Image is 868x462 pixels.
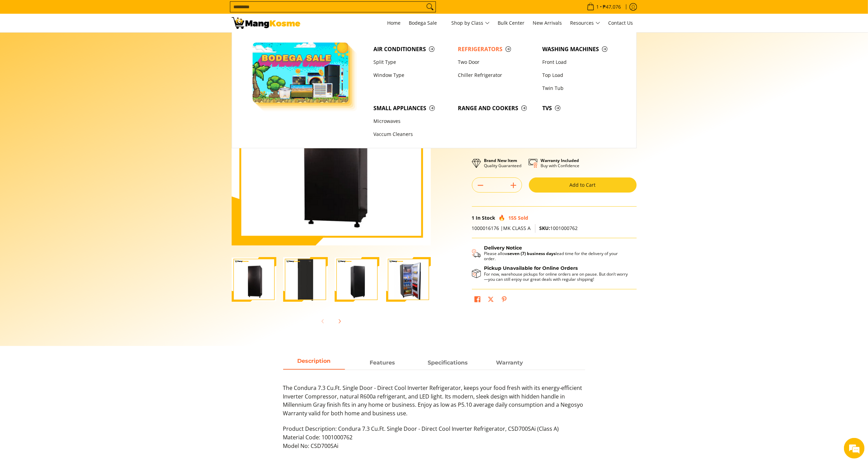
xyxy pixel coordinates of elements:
a: Split Type [370,56,454,69]
a: Post on X [486,294,496,306]
span: 1000016176 |MK CLASS A [472,225,531,231]
p: Product Description: Condura 7.3 Cu.Ft. Single Door - Direct Cool Inverter Refrigerator, CSD700SA... [283,425,585,457]
span: Bulk Center [498,20,525,26]
span: Range and Cookers [458,104,535,113]
a: Window Type [370,69,454,82]
button: Search [425,2,436,12]
img: Condura 7.3 Cu. Ft. Single Door - Direct Cool Inverter Refrigerator, CSD700SAi (Class A)-1 [232,258,276,301]
nav: Main Menu [307,14,637,32]
a: Shop by Class [448,14,493,32]
span: Description [283,357,345,369]
div: Description [283,370,585,457]
span: Sold [518,215,529,221]
a: Vaccum Cleaners [370,128,454,141]
a: Bulk Center [495,14,528,32]
span: Contact Us [609,20,633,26]
button: Add [505,180,522,191]
strong: Delivery Notice [484,245,522,251]
span: 1 [595,4,600,9]
a: Range and Cookers [454,102,539,115]
a: New Arrivals [530,14,566,32]
img: Bodega Sale [253,43,349,103]
strong: Warranty [496,359,523,366]
p: The Condura 7.3 Cu.Ft. Single Door - Direct Cool Inverter Refrigerator, keeps your food fresh wit... [283,384,585,425]
a: Chiller Refrigerator [454,69,539,82]
img: Condura 7.3 Cu. Ft. Single Door - Direct Cool Inverter Refrigerator, CSD700SAi (Class A)-2 [283,257,328,302]
p: Buy with Confidence [541,158,580,168]
strong: Features [370,359,395,366]
span: New Arrivals [533,20,562,26]
span: 155 [509,215,517,221]
a: Pin on Pinterest [499,294,509,306]
span: 1001000762 [540,225,578,231]
span: In Stock [476,215,496,221]
a: Description 3 [479,357,541,370]
a: Front Load [539,56,623,69]
span: Air Conditioners [373,45,451,54]
button: Subtract [472,180,489,191]
span: Resources [570,19,600,27]
button: Add to Cart [529,177,637,193]
span: TVs [542,104,620,113]
strong: Pickup Unavailable for Online Orders [484,265,578,271]
img: Condura 7.3 Cu. Ft. Single Door - Direct Cool Inverter Refrigerator, CSD700SAi (Class A)-3 [335,258,379,301]
a: Home [384,14,404,32]
p: Quality Guaranteed [484,158,522,168]
div: Minimize live chat window [113,3,129,20]
span: Home [387,20,401,26]
span: Washing Machines [542,45,620,54]
a: Refrigerators [454,43,539,56]
span: • [585,3,623,11]
span: Specifications [417,357,479,369]
a: Description [283,357,345,370]
strong: Brand New Item [484,158,518,163]
a: Share on Facebook [473,294,482,306]
textarea: Type your message and hit 'Enter' [3,187,131,211]
span: SKU: [540,225,551,231]
div: Chat with us now [36,38,115,47]
a: Bodega Sale [406,14,447,32]
button: Shipping & Delivery [472,245,630,262]
button: Next [332,314,347,329]
a: Top Load [539,69,623,82]
a: Description 2 [417,357,479,370]
a: Resources [567,14,604,32]
span: Refrigerators [458,45,535,54]
img: Condura 7.3 Cu. Ft. Single Door - Direct Cool Inverter Refrigerator, CSD700SAi (Class A)-4 [386,258,431,301]
span: Bodega Sale [409,19,443,27]
strong: seven (7) business days [508,251,556,256]
span: ₱47,076 [602,4,622,9]
span: We're online! [40,86,95,156]
a: Twin Tub [539,82,623,95]
strong: Warranty Included [541,158,579,163]
a: Contact Us [605,14,637,32]
span: Small Appliances [373,104,451,113]
a: Air Conditioners [370,43,454,56]
a: Washing Machines [539,43,623,56]
a: Microwaves [370,115,454,128]
a: Two Door [454,56,539,69]
a: Description 1 [352,357,414,370]
p: For now, warehouse pickups for online orders are on pause. But don’t worry—you can still enjoy ou... [484,272,630,282]
a: Small Appliances [370,102,454,115]
img: Condura 7.3 Cubic Ft. Direct Cool Inverter Ref (Class A) l Mang Kosme [232,17,300,29]
span: 1 [472,215,475,221]
p: Please allow lead time for the delivery of your order. [484,251,630,261]
a: TVs [539,102,623,115]
span: Shop by Class [452,19,490,27]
